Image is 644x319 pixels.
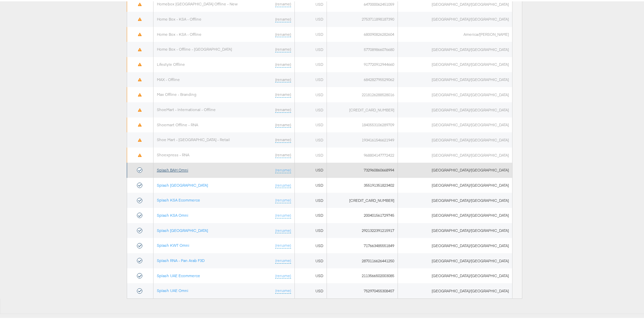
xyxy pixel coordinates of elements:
td: USD [294,161,327,177]
a: Home Box - KSA - Offline [157,30,201,35]
a: Splash KSA Ecommerce [157,196,200,201]
a: (rename) [275,121,291,127]
td: 355191351823402 [327,177,398,192]
a: Splash KWT Omni [157,241,189,246]
td: USD [294,10,327,26]
td: USD [294,26,327,41]
a: ShoeMart - International - Offline [157,106,216,111]
td: 752970455308457 [327,282,398,297]
td: USD [294,282,327,297]
td: America/[PERSON_NAME] [398,26,512,41]
td: [GEOGRAPHIC_DATA]/[GEOGRAPHIC_DATA] [398,56,512,71]
td: 200401561729745 [327,207,398,222]
td: 1840553106289709 [327,116,398,131]
td: [GEOGRAPHIC_DATA]/[GEOGRAPHIC_DATA] [398,161,512,177]
td: USD [294,56,327,71]
td: USD [294,237,327,252]
a: Splash KSA Omni [157,211,188,216]
a: (rename) [275,287,291,292]
td: [GEOGRAPHIC_DATA]/[GEOGRAPHIC_DATA] [398,252,512,267]
td: [CREDIT_CARD_NUMBER] [327,191,398,207]
a: (rename) [275,106,291,111]
td: 2921322391215917 [327,222,398,237]
td: USD [294,177,327,192]
td: 968804147772422 [327,146,398,161]
td: 2218126288528016 [327,86,398,101]
a: (rename) [275,272,291,277]
a: (rename) [275,257,291,262]
td: 2113566502003085 [327,267,398,282]
td: 2753711898187390 [327,10,398,26]
a: Shoe Mart - [GEOGRAPHIC_DATA] - Retail [157,136,230,141]
td: [GEOGRAPHIC_DATA]/[GEOGRAPHIC_DATA] [398,101,512,116]
td: 1934161546621949 [327,131,398,146]
a: Lifestyle Offline [157,60,185,65]
td: [GEOGRAPHIC_DATA]/[GEOGRAPHIC_DATA] [398,116,512,131]
a: Splash RNA - Pan Arab F3D [157,257,205,262]
td: USD [294,86,327,101]
a: Splash BAH Omni [157,166,188,171]
a: Shoemart Offline - RNA [157,121,198,126]
a: Splash [GEOGRAPHIC_DATA] [157,227,208,232]
td: 717663485551849 [327,237,398,252]
a: (rename) [275,90,291,96]
a: Splash UAE Omni [157,287,188,292]
td: [GEOGRAPHIC_DATA]/[GEOGRAPHIC_DATA] [398,207,512,222]
a: Shoexpress - RNA [157,151,189,156]
td: USD [294,41,327,56]
a: (rename) [275,211,291,217]
td: USD [294,101,327,116]
td: 684282795529062 [327,71,398,86]
td: [GEOGRAPHIC_DATA]/[GEOGRAPHIC_DATA] [398,267,512,282]
a: (rename) [275,227,291,232]
td: [GEOGRAPHIC_DATA]/[GEOGRAPHIC_DATA] [398,177,512,192]
td: USD [294,131,327,146]
td: 577089866076680 [327,41,398,56]
a: (rename) [275,76,291,81]
a: MAX - Offline [157,76,180,81]
td: [GEOGRAPHIC_DATA]/[GEOGRAPHIC_DATA] [398,10,512,26]
td: [GEOGRAPHIC_DATA]/[GEOGRAPHIC_DATA] [398,131,512,146]
a: Splash [GEOGRAPHIC_DATA] [157,181,208,186]
td: USD [294,116,327,131]
td: [GEOGRAPHIC_DATA]/[GEOGRAPHIC_DATA] [398,222,512,237]
a: (rename) [275,166,291,172]
a: (rename) [275,196,291,202]
td: [GEOGRAPHIC_DATA]/[GEOGRAPHIC_DATA] [398,191,512,207]
td: USD [294,146,327,161]
td: 2870116626441250 [327,252,398,267]
td: [CREDIT_CARD_NUMBER] [327,101,398,116]
td: 680090826282604 [327,26,398,41]
td: USD [294,71,327,86]
a: (rename) [275,45,291,51]
a: (rename) [275,136,291,141]
td: USD [294,191,327,207]
td: [GEOGRAPHIC_DATA]/[GEOGRAPHIC_DATA] [398,41,512,56]
td: USD [294,207,327,222]
a: (rename) [275,30,291,36]
td: 917720912944660 [327,56,398,71]
td: 732960860668994 [327,161,398,177]
a: Splash UAE Ecommerce [157,272,200,277]
a: (rename) [275,15,291,21]
a: (rename) [275,241,291,247]
td: [GEOGRAPHIC_DATA]/[GEOGRAPHIC_DATA] [398,282,512,297]
td: USD [294,267,327,282]
td: USD [294,252,327,267]
td: [GEOGRAPHIC_DATA]/[GEOGRAPHIC_DATA] [398,237,512,252]
a: Home Box - Offline - [GEOGRAPHIC_DATA] [157,45,232,50]
a: Home Box - KSA - Offline [157,15,201,20]
a: (rename) [275,60,291,66]
td: [GEOGRAPHIC_DATA]/[GEOGRAPHIC_DATA] [398,86,512,101]
a: (rename) [275,181,291,187]
td: [GEOGRAPHIC_DATA]/[GEOGRAPHIC_DATA] [398,71,512,86]
td: [GEOGRAPHIC_DATA]/[GEOGRAPHIC_DATA] [398,146,512,161]
a: Max Offline - Branding [157,90,196,96]
td: USD [294,222,327,237]
a: (rename) [275,151,291,157]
